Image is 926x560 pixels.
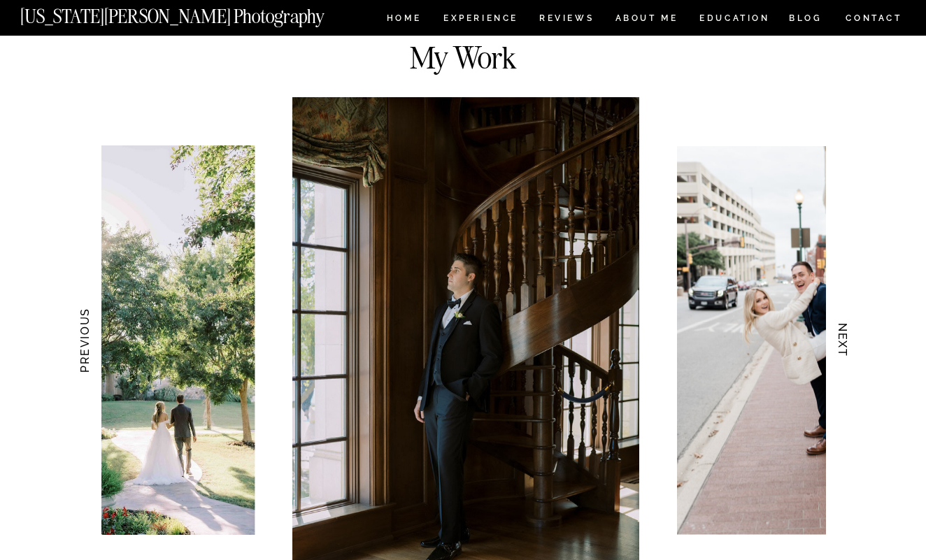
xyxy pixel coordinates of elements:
[20,7,371,19] a: [US_STATE][PERSON_NAME] Photography
[359,42,567,66] h2: My Work
[789,14,822,26] a: BLOG
[384,14,424,26] a: HOME
[443,14,517,26] a: Experience
[845,10,903,26] a: CONTACT
[429,20,497,36] h2: VIEW
[77,296,92,385] h3: PREVIOUS
[539,14,592,26] a: REVIEWS
[836,296,850,385] h3: NEXT
[698,14,771,26] a: EDUCATION
[615,14,678,26] a: ABOUT ME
